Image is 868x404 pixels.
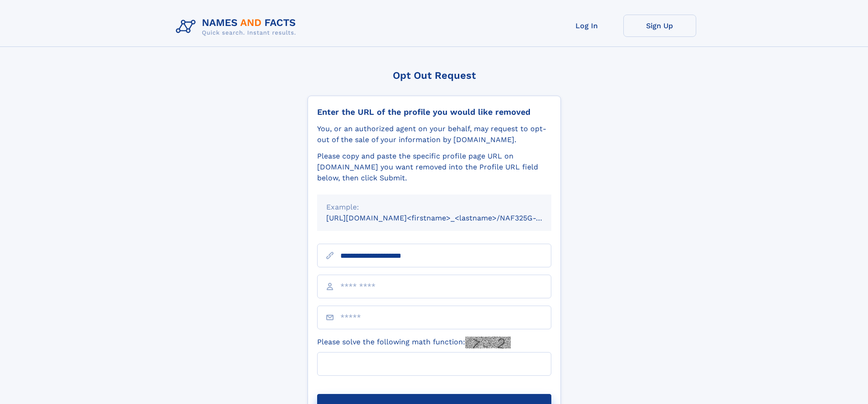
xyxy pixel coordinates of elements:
div: You, or an authorized agent on your behalf, may request to opt-out of the sale of your informatio... [317,123,551,145]
div: Enter the URL of the profile you would like removed [317,107,551,117]
a: Sign Up [623,15,696,37]
small: [URL][DOMAIN_NAME]<firstname>_<lastname>/NAF325G-xxxxxxxx [326,214,569,222]
a: Log In [550,15,623,37]
div: Example: [326,202,542,213]
div: Please copy and paste the specific profile page URL on [DOMAIN_NAME] you want removed into the Pr... [317,151,551,184]
label: Please solve the following math function: [317,337,511,348]
div: Opt Out Request [308,70,561,81]
img: Logo Names and Facts [172,15,303,39]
